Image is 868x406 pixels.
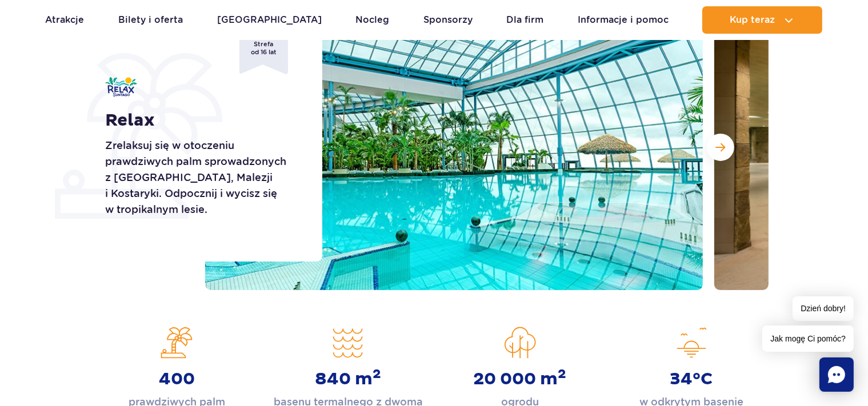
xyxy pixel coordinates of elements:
a: Dla firm [506,6,543,34]
img: Relax [105,77,137,97]
a: Bilety i oferta [118,6,183,34]
strong: 400 [159,369,195,389]
strong: 840 m [315,369,381,389]
span: Dzień dobry! [793,296,854,321]
div: Chat [819,357,854,392]
h1: Relax [105,110,297,131]
sup: 2 [558,366,566,382]
strong: 20 000 m [473,369,566,389]
sup: 2 [373,366,381,382]
span: Kup teraz [730,15,775,25]
button: Kup teraz [702,6,822,34]
a: Atrakcje [46,6,85,34]
button: Następny slajd [707,134,734,161]
strong: 34°C [670,369,713,389]
span: Jak mogę Ci pomóc? [762,325,854,352]
a: Informacje i pomoc [578,6,669,34]
span: Strefa od 16 lat [239,30,288,74]
p: Zrelaksuj się w otoczeniu prawdziwych palm sprowadzonych z [GEOGRAPHIC_DATA], Malezji i Kostaryki... [105,138,297,218]
a: Nocleg [355,6,389,34]
a: Sponsorzy [423,6,473,34]
a: [GEOGRAPHIC_DATA] [217,6,322,34]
